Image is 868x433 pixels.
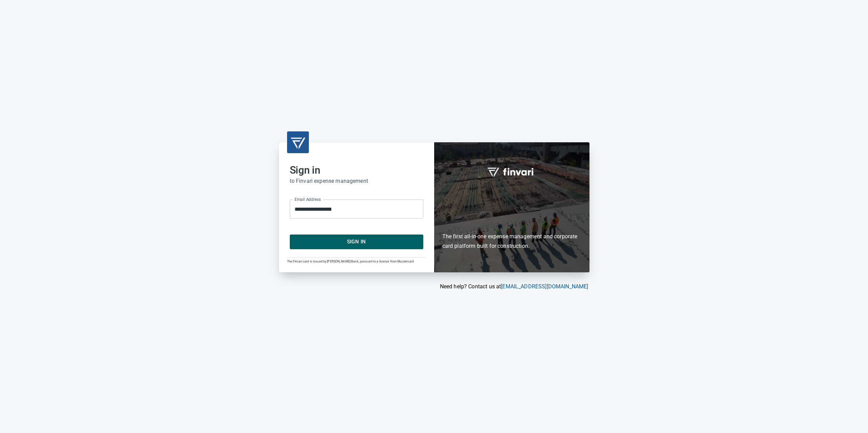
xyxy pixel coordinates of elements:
[290,164,423,176] h2: Sign in
[290,134,306,150] img: transparent_logo.png
[501,283,588,290] a: [EMAIL_ADDRESS][DOMAIN_NAME]
[442,192,581,251] h6: The first all-in-one expense management and corporate card platform built for construction.
[297,237,416,246] span: Sign In
[287,260,414,263] span: The Finvari card is issued by [PERSON_NAME] Bank, pursuant to a license from Mastercard
[290,235,423,249] button: Sign In
[279,283,588,291] p: Need help? Contact us at
[434,142,589,272] div: Finvari
[486,164,537,179] img: fullword_logo_white.png
[290,176,423,186] h6: to Finvari expense management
